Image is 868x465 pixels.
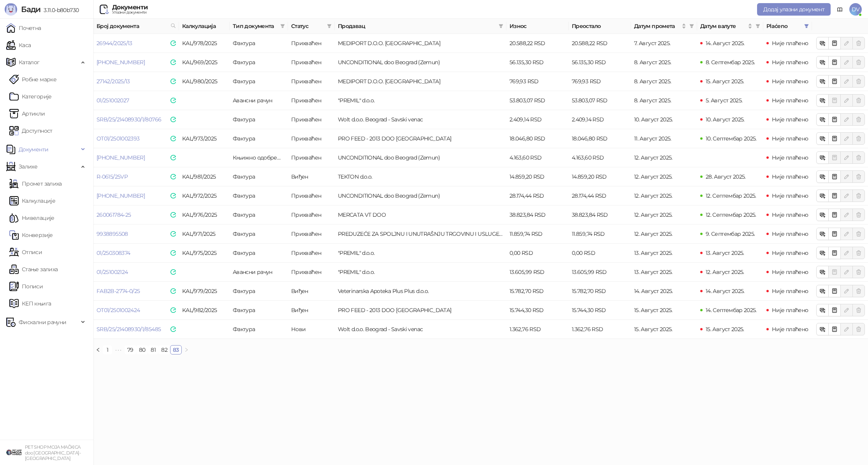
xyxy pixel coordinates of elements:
[97,78,130,85] a: 27142/2025/13
[97,230,128,237] a: 9938895508
[230,34,288,53] td: Фактура
[569,205,631,225] td: 38.823,84 RSD
[103,346,112,354] a: 1
[6,445,22,460] img: 64x64-companyLogo-9f44b8df-f022-41eb-b7d6-300ad218de09.png
[170,117,176,122] img: e-Faktura
[327,24,332,28] span: filter
[112,4,148,11] div: Документи
[170,307,176,313] img: e-Faktura
[6,37,31,53] a: Каса
[706,211,756,218] span: 12. Септембар 2025.
[179,244,230,263] td: KAL/975/2025
[179,282,230,301] td: KAL/979/2025
[97,135,139,142] a: OT01/2501002393
[288,148,335,167] td: Прихваћен
[772,230,808,237] span: Није плаћено
[230,186,288,205] td: Фактура
[288,110,335,129] td: Прихваћен
[631,320,697,339] td: 15. Август 2025.
[97,22,167,30] span: Број документа
[97,59,145,66] a: [PHONE_NUMBER]
[19,314,66,330] span: Фискални рачуни
[706,59,755,66] span: 8. Септембар 2025.
[706,230,755,237] span: 9. Септембар 2025.
[506,282,569,301] td: 15.782,70 RSD
[5,3,17,16] img: Logo
[335,129,506,148] td: PRO FEED - 2013 DOO NOVI SAD
[335,301,506,320] td: PRO FEED - 2013 DOO NOVI SAD
[335,244,506,263] td: "PREMIL" d.o.o.
[9,261,58,277] a: Стање залиха
[569,186,631,205] td: 28.174,44 RSD
[170,231,176,237] img: e-Faktura
[96,347,100,352] span: left
[179,19,230,34] th: Калкулација
[834,3,846,16] a: Документација
[97,326,161,333] a: SRB/25/21408930/1/85485
[230,110,288,129] td: Фактура
[569,244,631,263] td: 0,00 RSD
[335,225,506,244] td: PREDUZEĆE ZA SPOLJNU I UNUTRAŠNJU TRGOVINU I USLUGE NELT CO. DOO DOBANOVCI
[182,345,191,354] li: Следећа страна
[631,19,697,34] th: Датум промета
[19,159,37,174] span: Залихе
[688,20,696,32] span: filter
[772,288,808,295] span: Није плаћено
[170,40,176,46] img: e-Faktura
[772,211,808,218] span: Није плаћено
[9,210,54,226] a: Нивелације
[170,174,176,179] img: e-Faktura
[170,79,176,84] img: e-Faktura
[93,345,103,354] button: left
[230,19,288,34] th: Тип документа
[772,249,808,256] span: Није плаћено
[9,193,55,209] a: Калкулације
[772,40,808,47] span: Није плаћено
[9,279,43,294] a: Пописи
[9,227,53,243] a: Конверзије
[97,249,130,256] a: 01/250308374
[631,167,697,186] td: 12. Август 2025.
[280,24,285,28] span: filter
[706,135,757,142] span: 10. Септембар 2025.
[148,345,158,354] li: 81
[569,34,631,53] td: 20.588,22 RSD
[230,91,288,110] td: Авансни рачун
[569,72,631,91] td: 769,93 RSD
[159,346,170,354] a: 82
[754,20,762,32] span: filter
[137,346,148,354] a: 80
[230,148,288,167] td: Књижно одобрење
[170,98,176,103] img: e-Faktura
[569,301,631,320] td: 15.744,30 RSD
[569,225,631,244] td: 11.859,74 RSD
[631,263,697,282] td: 13. Август 2025.
[756,24,760,28] span: filter
[772,326,808,333] span: Није плаћено
[772,173,808,180] span: Није плаћено
[706,78,744,85] span: 15. Август 2025.
[97,268,128,275] a: 01/251002124
[689,24,694,28] span: filter
[9,106,45,121] a: ArtikliАртикли
[230,205,288,225] td: Фактура
[97,173,128,180] a: R-0615/25VP
[569,91,631,110] td: 53.803,07 RSD
[506,244,569,263] td: 0,00 RSD
[325,20,333,32] span: filter
[706,97,742,104] span: 5. Август 2025.
[631,148,697,167] td: 12. Август 2025.
[170,345,182,354] li: 83
[338,22,495,30] span: Продавац
[279,20,286,32] span: filter
[40,7,79,14] span: 3.11.0-b80b730
[230,129,288,148] td: Фактура
[506,205,569,225] td: 38.823,84 RSD
[335,72,506,91] td: MEDIPORT D.O.O. BEOGRAD
[335,34,506,53] td: MEDIPORT D.O.O. BEOGRAD
[569,148,631,167] td: 4.163,60 RSD
[497,20,505,32] span: filter
[763,6,824,13] span: Додај улазни документ
[849,3,862,16] span: DV
[706,249,744,256] span: 13. Август 2025.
